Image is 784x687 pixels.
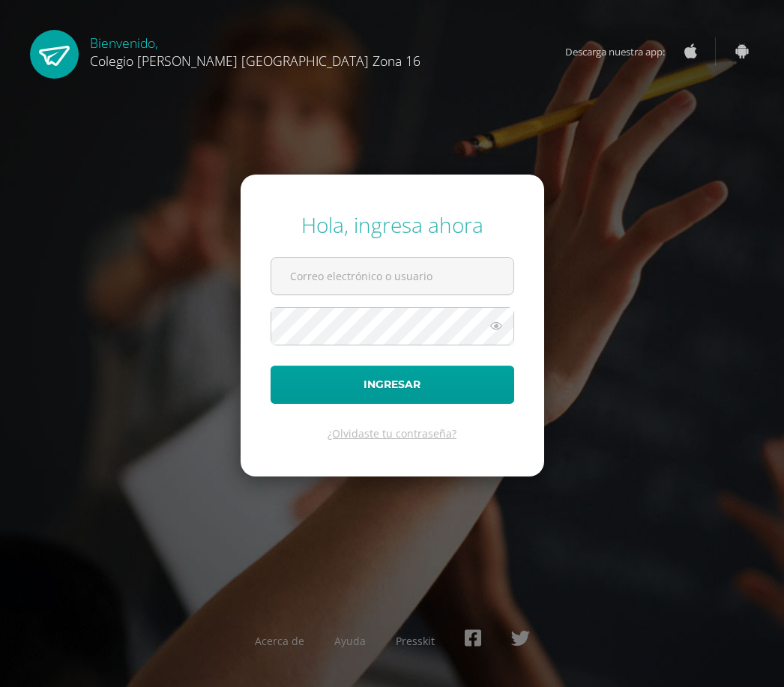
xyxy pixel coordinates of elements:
span: Colegio [PERSON_NAME] [GEOGRAPHIC_DATA] Zona 16 [90,52,420,70]
a: Acerca de [255,634,304,648]
div: Hola, ingresa ahora [271,211,514,239]
a: Presskit [396,634,435,648]
a: ¿Olvidaste tu contraseña? [328,426,456,441]
button: Ingresar [271,366,514,404]
a: Ayuda [334,634,366,648]
span: Descarga nuestra app: [565,37,680,66]
div: Bienvenido, [90,30,420,70]
input: Correo electrónico o usuario [271,258,513,294]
